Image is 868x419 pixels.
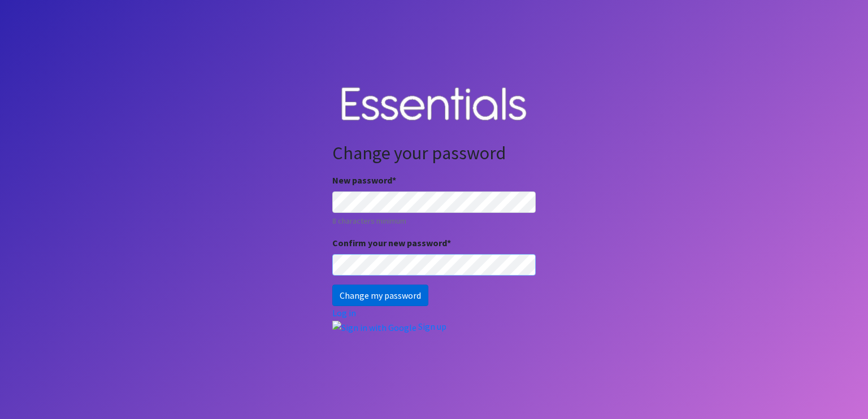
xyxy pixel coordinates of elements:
input: Change my password [332,285,428,306]
h2: Change your password [332,142,536,164]
img: Human Essentials [332,76,536,134]
label: New password [332,173,396,187]
abbr: required [392,174,396,186]
img: Sign in with Google [332,321,416,334]
small: 8 characters minimum [332,215,536,227]
a: Log in [332,307,356,318]
abbr: required [447,237,451,248]
label: Confirm your new password [332,236,451,250]
a: Sign up [418,321,446,332]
